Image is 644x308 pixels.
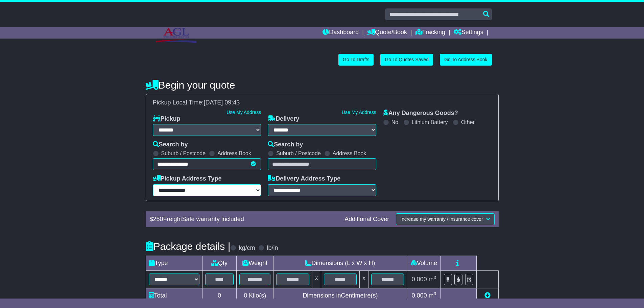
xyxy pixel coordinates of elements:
h4: Package details | [146,241,231,252]
a: Tracking [415,27,445,39]
span: 0.000 [412,292,427,299]
span: m [429,292,436,299]
sup: 3 [434,275,436,280]
a: Use My Address [342,110,376,115]
a: Use My Address [226,110,261,115]
sup: 3 [434,291,436,296]
span: 0 [244,292,247,299]
div: $ FreightSafe warranty included [146,216,341,223]
div: Additional Cover [341,216,392,223]
label: Other [461,119,475,125]
label: Search by [268,141,303,148]
label: Search by [153,141,188,148]
span: 250 [153,216,163,222]
label: lb/in [267,244,278,252]
label: Pickup [153,115,181,123]
h4: Begin your quote [146,79,499,91]
a: Add new item [484,292,491,299]
label: Address Book [333,150,366,157]
label: Suburb / Postcode [161,150,206,157]
td: 0 [202,288,237,303]
label: Address Book [217,150,251,157]
label: kg/cm [239,244,255,252]
td: Type [146,256,202,270]
span: [DATE] 09:43 [204,99,240,106]
a: Go To Address Book [440,54,492,66]
a: Quote/Book [367,27,407,39]
label: Delivery [268,115,299,123]
td: Total [146,288,202,303]
a: Settings [454,27,483,39]
label: No [391,119,398,125]
a: Go To Drafts [338,54,374,66]
label: Lithium Battery [412,119,448,125]
td: Volume [407,256,441,270]
div: Pickup Local Time: [149,99,495,106]
td: Dimensions in Centimetre(s) [273,288,407,303]
a: Dashboard [323,27,359,39]
span: m [429,276,436,283]
button: Increase my warranty / insurance cover [396,213,494,225]
td: Qty [202,256,237,270]
label: Suburb / Postcode [276,150,321,157]
label: Pickup Address Type [153,175,222,183]
a: Go To Quotes Saved [380,54,433,66]
td: Weight [237,256,273,270]
td: x [360,270,368,288]
label: Any Dangerous Goods? [383,110,458,117]
span: 0.000 [412,276,427,283]
td: Kilo(s) [237,288,273,303]
td: Dimensions (L x W x H) [273,256,407,270]
td: x [312,270,321,288]
label: Delivery Address Type [268,175,340,183]
span: Increase my warranty / insurance cover [400,216,483,222]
